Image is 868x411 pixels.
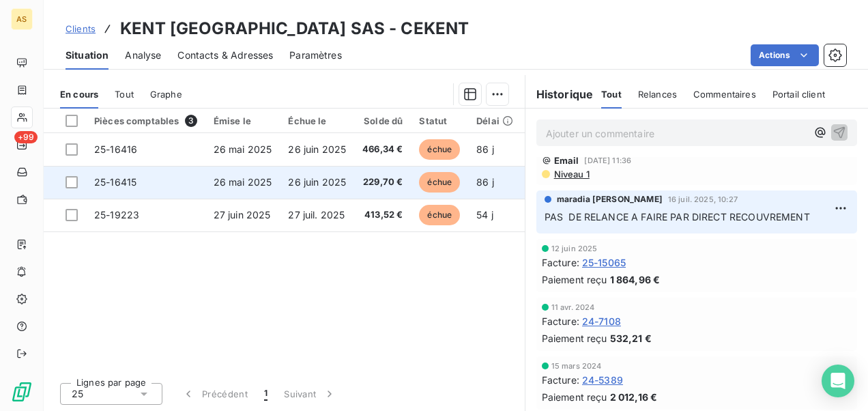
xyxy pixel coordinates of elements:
h3: KENT [GEOGRAPHIC_DATA] SAS - CEKENT [120,16,469,41]
span: Clients [66,23,96,34]
span: Facture : [542,373,579,387]
span: 25-16416 [94,143,137,155]
div: Émise le [214,115,272,126]
span: Graphe [150,89,182,100]
button: Suivant [276,380,345,408]
span: 24-7108 [582,314,621,328]
span: +99 [14,131,38,143]
span: Niveau 1 [553,169,590,180]
span: 54 j [476,209,493,221]
span: En cours [60,89,98,100]
span: 12 juin 2025 [551,244,598,253]
div: Pièces comptables [94,115,197,127]
span: 26 juin 2025 [288,176,346,188]
span: 532,21 € [610,331,652,345]
span: 26 mai 2025 [214,176,272,188]
span: 229,70 € [362,175,403,189]
span: 24-5389 [582,373,623,387]
span: Paramètres [289,48,342,62]
div: Délai [476,115,513,126]
span: 26 mai 2025 [214,143,272,155]
span: échue [419,172,460,193]
span: [DATE] 11:36 [584,156,631,165]
span: Paiement reçu [542,390,607,404]
span: 86 j [476,143,494,155]
span: Paiement reçu [542,331,607,345]
a: Clients [66,22,96,36]
span: Relances [638,89,677,100]
div: AS [11,8,33,30]
span: 1 864,96 € [610,272,661,287]
span: Portail client [772,89,825,100]
span: 2 012,16 € [610,390,658,404]
span: maradia [PERSON_NAME] [557,193,663,205]
img: Logo LeanPay [11,381,33,403]
span: 25-15065 [582,255,626,270]
span: Paiement reçu [542,272,607,287]
button: Précédent [173,380,256,408]
div: Statut [419,115,460,126]
h6: Historique [525,86,594,102]
span: Tout [601,89,622,100]
span: 16 juil. 2025, 10:27 [668,195,738,203]
span: Facture : [542,314,579,328]
div: Solde dû [362,115,403,126]
span: Email [554,155,579,166]
span: 25-19223 [94,209,139,221]
span: 466,34 € [362,143,403,156]
span: 25-16415 [94,176,136,188]
div: Open Intercom Messenger [822,365,854,397]
span: Tout [115,89,134,100]
span: échue [419,205,460,225]
span: 27 juin 2025 [214,209,271,221]
a: +99 [11,134,32,156]
span: 26 juin 2025 [288,143,346,155]
span: 25 [72,387,83,401]
span: Commentaires [693,89,756,100]
span: 11 avr. 2024 [551,303,595,311]
span: 413,52 € [362,208,403,222]
span: Analyse [125,48,161,62]
span: Situation [66,48,108,62]
span: 27 juil. 2025 [288,209,345,221]
button: 1 [256,380,276,408]
span: Facture : [542,255,579,270]
span: échue [419,139,460,160]
span: 3 [185,115,197,127]
div: Échue le [288,115,346,126]
span: Contacts & Adresses [177,48,273,62]
span: 15 mars 2024 [551,362,602,370]
button: Actions [751,44,819,66]
span: 86 j [476,176,494,188]
span: PAS DE RELANCE A FAIRE PAR DIRECT RECOUVREMENT [545,211,810,223]
span: 1 [264,387,267,401]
